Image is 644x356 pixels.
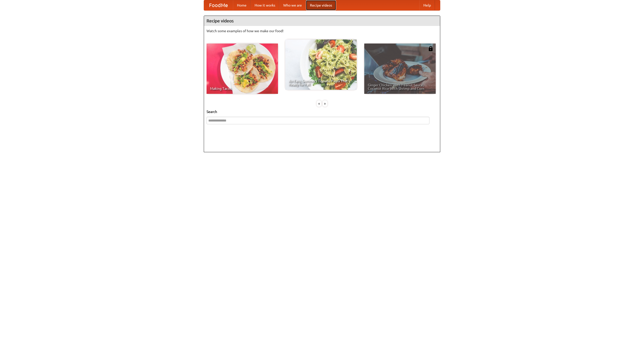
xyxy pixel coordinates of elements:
h5: Search [207,109,437,114]
a: An Easy, Summery Tomato Pasta That's Ready for Fall [285,39,357,90]
div: « [317,100,321,107]
span: Making Tacos [210,87,274,90]
a: How it works [251,0,279,10]
a: Help [419,0,435,10]
h4: Recipe videos [204,16,440,26]
a: Making Tacos [207,44,278,94]
a: Home [233,0,251,10]
p: Watch some examples of how we make our food! [207,28,437,33]
img: 483408.png [428,46,433,51]
a: Recipe videos [306,0,336,10]
div: » [323,100,327,107]
a: FoodMe [204,0,233,10]
a: Who we are [279,0,306,10]
span: An Easy, Summery Tomato Pasta That's Ready for Fall [289,79,353,86]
